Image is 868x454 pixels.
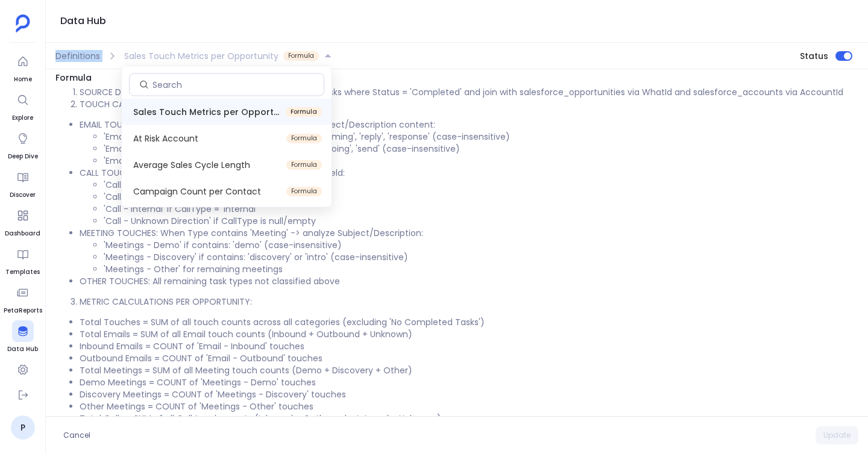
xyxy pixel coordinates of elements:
[80,316,858,328] li: Total Touches = SUM of all touch counts across all categories (excluding 'No Completed Tasks')
[12,75,34,84] span: Home
[80,364,858,376] li: Total Meetings = SUM of all Meeting touch counts (Demo + Discovery + Other)
[12,113,34,123] span: Explore
[104,143,858,155] li: 'Email - Outbound' if contains: 'outbound', 'sent', 'outgoing', 'send' (case-insensitive)
[133,106,281,118] span: Sales Touch Metrics per Opportunity
[104,155,858,167] li: 'Email - Unknown Direction' for other emails
[7,344,38,354] span: Data Hub
[286,160,322,170] span: Formula
[133,132,198,145] span: At Risk Account
[104,191,858,203] li: 'Call - Outbound' if CallType = 'Outbound'
[5,267,40,277] span: Templates
[4,282,42,316] a: PetaReports
[60,13,106,30] h1: Data Hub
[16,14,30,33] img: petavue logo
[133,159,250,171] span: Average Sales Cycle Length
[133,185,261,197] span: Campaign Count per Contact
[80,340,858,352] li: Inbound Emails = COUNT of 'Email - Inbound' touches
[55,50,100,62] span: Definitions
[80,388,858,400] li: Discovery Meetings = COUNT of 'Meetings - Discovery' touches
[55,426,98,444] button: Cancel
[5,205,40,238] a: Dashboard
[80,86,858,98] p: SOURCE DATA: Extract completed tasks from salesforce_tasks where Status = 'Completed' and join wi...
[12,51,34,84] a: Home
[80,412,858,424] li: Total Calls = SUM of all Call touch counts (Inbound + Outbound + Internal + Unknown)
[104,179,858,191] li: 'Call - Inbound' if CallType = 'Inbound'
[5,243,40,277] a: Templates
[80,98,858,110] p: TOUCH CATEGORIZATION LOGIC:
[286,187,322,196] span: Formula
[104,239,858,251] li: 'Meetings - Demo' if contains: 'demo' (case-insensitive)
[4,306,42,316] span: PetaReports
[104,131,858,143] li: 'Email - Inbound' if contains: 'inbound', 'received', 'incoming', 'reply', 'response' (case-insen...
[122,46,335,66] button: Sales Touch Metrics per OpportunityFormula
[104,203,858,215] li: 'Call - Internal' if CallType = 'Internal'
[10,166,36,200] a: Discover
[80,352,858,364] li: Outbound Emails = COUNT of 'Email - Outbound' touches
[286,107,322,117] span: Formula
[80,400,858,412] li: Other Meetings = COUNT of 'Meetings - Other' touches
[283,51,319,61] span: Formula
[80,376,858,388] li: Demo Meetings = COUNT of 'Meetings - Demo' touches
[55,72,858,84] span: Formula
[80,119,858,167] li: EMAIL TOUCHES: When Type contains 'Email' -> analyze Subject/Description content:
[8,128,38,161] a: Deep Dive
[80,275,858,287] li: OTHER TOUCHES: All remaining task types not classified above
[12,89,34,123] a: Explore
[5,229,40,238] span: Dashboard
[104,215,858,227] li: 'Call - Unknown Direction' if CallType is null/empty
[104,251,858,263] li: 'Meetings - Discovery' if contains: 'discovery' or 'intro' (case-insensitive)
[800,50,828,62] span: Status
[104,263,858,275] li: 'Meetings - Other' for remaining meetings
[7,320,38,354] a: Data Hub
[124,50,278,62] span: Sales Touch Metrics per Opportunity
[80,227,858,275] li: MEETING TOUCHES: When Type contains 'Meeting' -> analyze Subject/Description:
[80,328,858,340] li: Total Emails = SUM of all Email touch counts (Inbound + Outbound + Unknown)
[153,79,324,91] input: Search
[286,134,322,143] span: Formula
[80,296,858,308] li: METRIC CALCULATIONS PER OPPORTUNITY:
[10,190,36,200] span: Discover
[80,167,858,227] li: CALL TOUCHES: When Type contains 'Call' -> use CallType field:
[9,359,37,393] a: Settings
[8,152,38,161] span: Deep Dive
[11,415,35,440] a: P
